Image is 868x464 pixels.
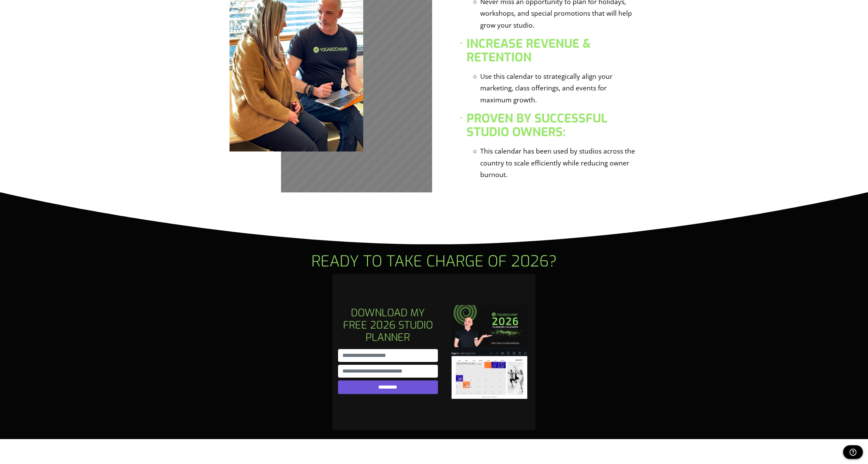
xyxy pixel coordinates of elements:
[480,71,638,106] p: Use this calendar to strategically align your marketing, class offerings, and events for maximum ...
[467,111,610,140] strong: proven by successful studio owners:
[480,145,638,181] p: This calendar has been used by studios across the country to scale efficiently while reducing own...
[338,365,438,378] input: Email address
[840,442,866,462] iframe: chipbot-button-iframe
[467,36,594,66] strong: Increase revenue & retention
[230,253,639,270] h2: Ready to Take Charge of 2026?
[343,306,433,344] span: DOWNLOAD MY FREE 2026 STUDIO PLANNER
[452,305,527,399] img: f8537a76-0da1-11ef-be6d-2f1c220283b2%2Fmedia-manager%2F1758910816429-Screenshot%202025-09-26%20at...
[338,349,438,362] input: First name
